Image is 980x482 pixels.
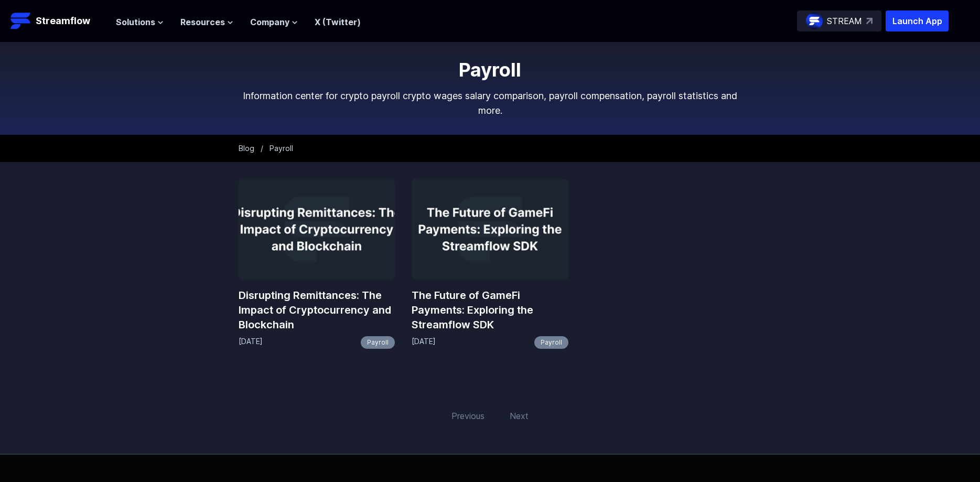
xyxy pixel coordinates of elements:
img: streamflow-logo-circle.png [806,13,823,29]
span: Resources [180,16,225,28]
p: Streamflow [36,14,90,28]
p: STREAM [827,15,862,27]
button: Company [250,16,298,28]
button: Launch App [886,10,949,31]
span: Previous [445,403,491,429]
a: Blog [239,144,254,153]
a: X (Twitter) [315,17,361,27]
a: Disrupting Remittances: The Impact of Cryptocurrency and Blockchain [239,288,395,332]
a: The Future of GameFi Payments: Exploring the Streamflow SDK [412,288,568,332]
h1: Payroll [239,59,742,80]
p: [DATE] [239,336,263,349]
span: Company [250,16,289,28]
p: Information center for crypto payroll crypto wages salary comparison, payroll compensation, payro... [239,89,742,118]
span: Solutions [116,16,155,28]
span: Payroll [270,144,293,153]
img: top-right-arrow.svg [866,18,873,24]
img: Disrupting Remittances: The Impact of Cryptocurrency and Blockchain [239,179,395,280]
a: Payroll [361,336,395,349]
span: Next [503,403,535,429]
a: Payroll [534,336,568,349]
a: STREAM [797,10,881,31]
button: Resources [180,16,233,28]
p: [DATE] [412,336,436,349]
button: Solutions [116,16,164,28]
img: The Future of GameFi Payments: Exploring the Streamflow SDK [412,179,568,280]
img: Streamflow Logo [10,10,31,31]
span: / [261,144,263,153]
a: Streamflow [10,10,105,31]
